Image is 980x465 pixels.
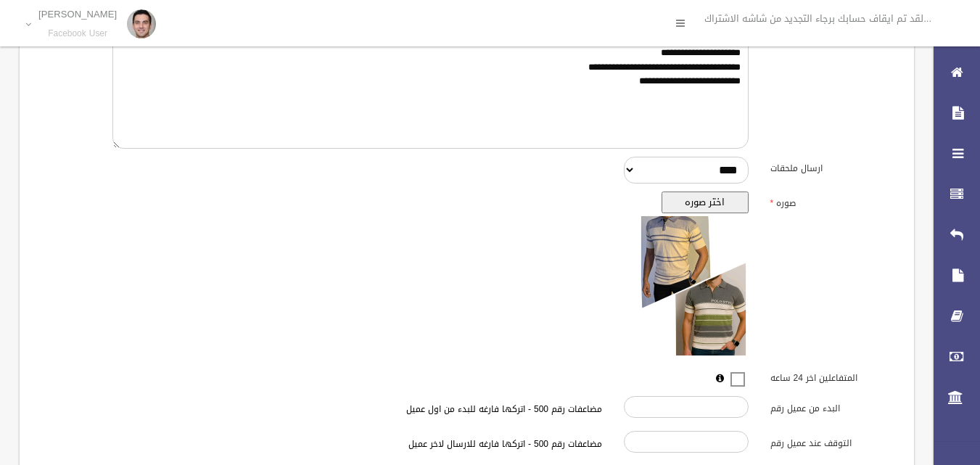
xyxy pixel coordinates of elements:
h6: مضاعفات رقم 500 - اتركها فارغه للبدء من اول عميل [258,405,602,414]
label: المتفاعلين اخر 24 ساعه [759,366,906,387]
button: اختر صوره [662,192,749,213]
img: معاينه الصوره [638,213,749,358]
h6: مضاعفات رقم 500 - اتركها فارغه للارسال لاخر عميل [258,440,602,449]
small: Facebook User [38,28,117,39]
label: صوره [759,192,906,212]
p: [PERSON_NAME] [38,9,117,20]
label: ارسال ملحقات [759,157,906,177]
label: التوقف عند عميل رقم [759,431,906,451]
label: البدء من عميل رقم [759,396,906,416]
